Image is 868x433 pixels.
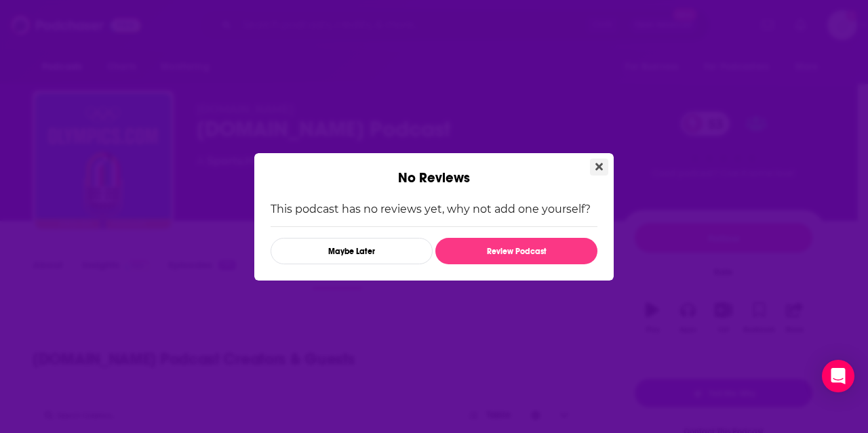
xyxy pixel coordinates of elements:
div: Open Intercom Messenger [822,360,854,392]
p: This podcast has no reviews yet, why not add one yourself? [271,203,597,215]
button: Maybe Later [271,238,433,264]
button: Review Podcast [435,238,597,264]
button: Close [590,159,608,176]
div: No Reviews [254,153,614,186]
